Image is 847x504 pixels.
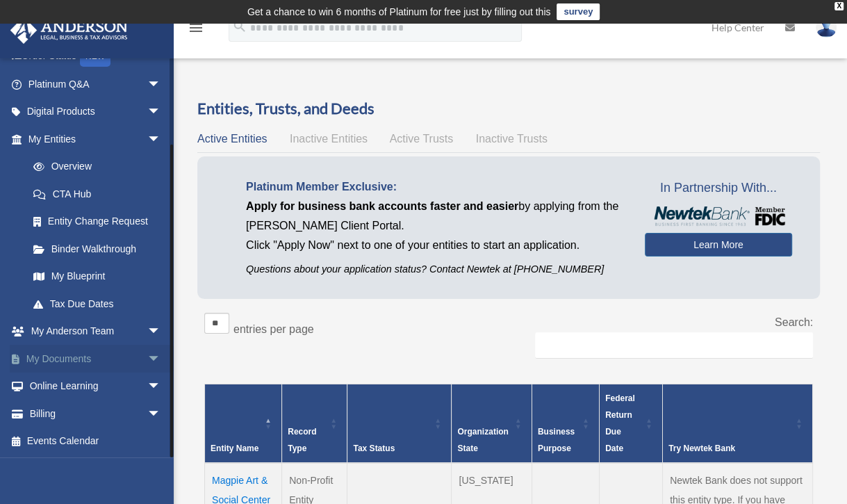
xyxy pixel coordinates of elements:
span: arrow_drop_down [147,70,175,99]
p: by applying from the [PERSON_NAME] Client Portal. [246,197,624,236]
span: Federal Return Due Date [605,393,635,453]
div: Get a chance to win 6 months of Platinum for free just by filling out this [247,3,551,20]
img: NewtekBankLogoSM.png [652,206,785,226]
span: arrow_drop_down [147,125,175,154]
th: Federal Return Due Date: Activate to sort [599,384,662,463]
a: Online Learningarrow_drop_down [10,373,182,400]
div: close [834,2,844,10]
a: My Anderson Teamarrow_drop_down [10,318,182,346]
div: Try Newtek Bank [668,440,791,457]
a: CTA Hub [19,180,175,208]
th: Record Type: Activate to sort [282,384,347,463]
a: Overview [19,153,168,181]
a: Tax Due Dates [19,290,175,318]
span: Entity Name [211,444,258,453]
th: Tax Status: Activate to sort [347,384,452,463]
a: survey [557,3,600,20]
a: My Entitiesarrow_drop_down [10,125,175,153]
h3: Entities, Trusts, and Deeds [197,98,820,120]
a: menu [188,24,204,36]
span: Tax Status [353,444,395,453]
a: Learn More [645,233,792,257]
span: Inactive Trusts [476,133,548,145]
th: Business Purpose: Activate to sort [532,384,599,463]
span: arrow_drop_down [147,373,175,401]
span: Apply for business bank accounts faster and easier [246,200,518,212]
a: Billingarrow_drop_down [10,400,182,428]
span: Record Type [288,427,316,453]
img: User Pic [816,17,837,38]
th: Entity Name: Activate to invert sorting [205,384,282,463]
p: Click "Apply Now" next to one of your entities to start an application. [246,236,624,255]
th: Try Newtek Bank : Activate to sort [662,384,812,463]
a: Entity Change Request [19,208,175,236]
span: Active Trusts [390,133,454,145]
span: Organization State [457,427,508,453]
span: Inactive Entities [290,133,368,145]
p: Questions about your application status? Contact Newtek at [PHONE_NUMBER] [246,261,624,278]
i: search [232,19,247,34]
a: Binder Walkthrough [19,235,175,263]
a: Platinum Q&Aarrow_drop_down [10,70,182,98]
span: In Partnership With... [645,177,792,200]
img: Anderson Advisors Platinum Portal [6,17,132,44]
a: My Blueprint [19,263,175,291]
span: arrow_drop_down [147,400,175,428]
span: arrow_drop_down [147,318,175,346]
p: Platinum Member Exclusive: [246,177,624,197]
span: Business Purpose [538,427,575,453]
a: Digital Productsarrow_drop_down [10,98,182,126]
th: Organization State: Activate to sort [452,384,532,463]
a: Events Calendar [10,428,182,455]
i: menu [188,19,204,36]
label: entries per page [233,323,314,335]
span: arrow_drop_down [147,345,175,373]
label: Search: [775,316,813,328]
span: Active Entities [197,133,267,145]
span: arrow_drop_down [147,98,175,127]
a: My Documentsarrow_drop_down [10,345,182,373]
